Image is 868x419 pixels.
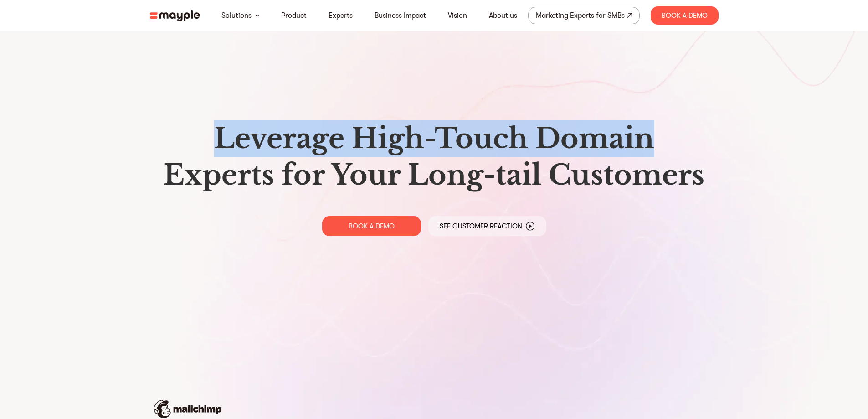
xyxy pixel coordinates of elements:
h1: Leverage High-Touch Domain Experts for Your Long-tail Customers [157,120,711,193]
div: Book A Demo [651,6,719,25]
a: Vision [448,10,467,21]
a: Solutions [221,10,252,21]
a: BOOK A DEMO [322,216,421,236]
img: mailchimp-logo [154,400,221,418]
a: Marketing Experts for SMBs [528,7,640,24]
a: Experts [329,10,353,21]
a: Product [281,10,307,21]
img: arrow-down [255,14,259,17]
a: Business Impact [375,10,426,21]
div: Marketing Experts for SMBs [536,9,625,22]
a: About us [489,10,517,21]
p: See Customer Reaction [440,222,522,231]
a: See Customer Reaction [428,216,546,236]
p: BOOK A DEMO [349,222,395,231]
img: mayple-logo [150,10,200,21]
